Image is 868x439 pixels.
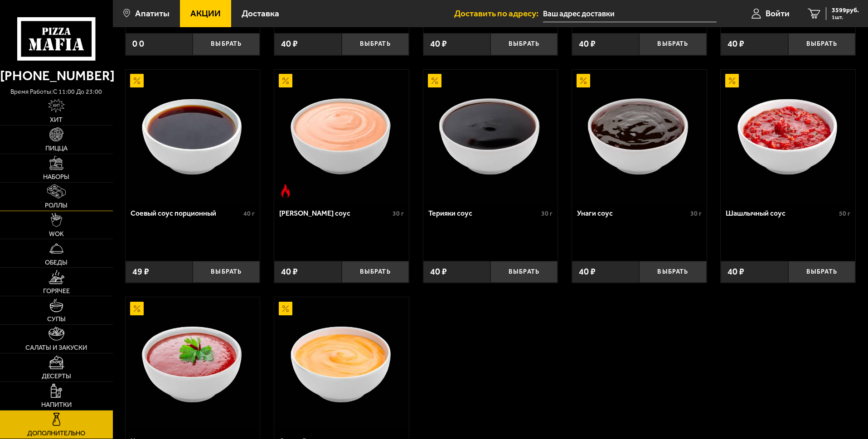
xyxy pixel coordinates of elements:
[126,70,259,202] img: Соевый соус порционный
[839,210,850,217] span: 50 г
[130,74,144,87] img: Акционный
[242,9,279,18] span: Доставка
[430,39,447,48] span: 40 ₽
[193,261,260,283] button: Выбрать
[577,209,688,217] div: Унаги соус
[342,33,409,55] button: Выбрать
[131,209,242,217] div: Соевый соус порционный
[42,373,71,380] span: Десерты
[428,74,441,87] img: Акционный
[274,297,409,429] a: АкционныйСырный соус
[424,70,557,202] img: Терияки соус
[43,174,69,180] span: Наборы
[41,401,72,408] span: Напитки
[722,70,854,202] img: Шашлычный соус
[45,145,68,152] span: Пицца
[423,70,558,202] a: АкционныйТерияки соус
[132,39,144,48] span: 0 0
[281,267,298,276] span: 40 ₽
[428,209,539,217] div: Терияки соус
[454,9,543,18] span: Доставить по адресу:
[49,231,64,237] span: WOK
[690,210,702,217] span: 30 г
[279,184,292,198] img: Острое блюдо
[43,288,70,294] span: Горячее
[577,74,590,87] img: Акционный
[727,267,744,276] span: 40 ₽
[126,70,260,202] a: АкционныйСоевый соус порционный
[788,261,855,283] button: Выбрать
[243,210,255,217] span: 40 г
[126,297,259,429] img: Кетчуп
[132,267,149,276] span: 49 ₽
[279,209,390,217] div: [PERSON_NAME] соус
[788,33,855,55] button: Выбрать
[726,209,837,217] div: Шашлычный соус
[543,5,717,22] input: Ваш адрес доставки
[50,116,63,123] span: Хит
[832,14,859,20] span: 1 шт.
[639,261,706,283] button: Выбрать
[832,7,859,14] span: 3599 руб.
[572,70,707,202] a: АкционныйУнаги соус
[45,202,68,209] span: Роллы
[126,297,260,429] a: АкционныйКетчуп
[275,297,407,429] img: Сырный соус
[25,344,87,351] span: Салаты и закуски
[47,316,66,323] span: Супы
[579,39,596,48] span: 40 ₽
[45,259,68,266] span: Обеды
[27,430,85,437] span: Дополнительно
[766,9,790,18] span: Войти
[430,267,447,276] span: 40 ₽
[541,210,553,217] span: 30 г
[279,74,292,87] img: Акционный
[281,39,298,48] span: 40 ₽
[490,33,558,55] button: Выбрать
[279,302,292,315] img: Акционный
[130,302,144,315] img: Акционный
[193,33,260,55] button: Выбрать
[721,70,855,202] a: АкционныйШашлычный соус
[573,70,705,202] img: Унаги соус
[727,39,744,48] span: 40 ₽
[190,9,221,18] span: Акции
[274,70,409,202] a: АкционныйОстрое блюдоСпайси соус
[275,70,407,202] img: Спайси соус
[393,210,404,217] span: 30 г
[342,261,409,283] button: Выбрать
[135,9,170,18] span: Апатиты
[579,267,596,276] span: 40 ₽
[725,74,739,87] img: Акционный
[490,261,558,283] button: Выбрать
[639,33,706,55] button: Выбрать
